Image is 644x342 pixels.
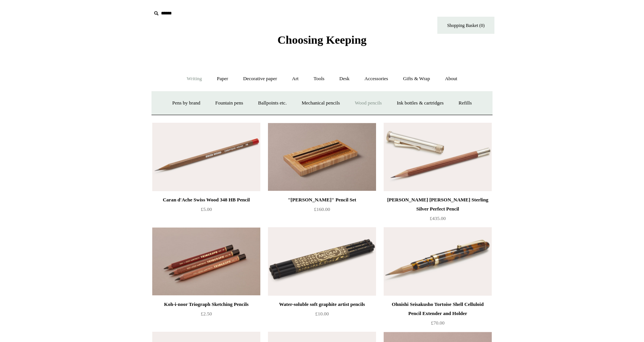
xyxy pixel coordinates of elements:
a: Desk [333,69,357,89]
div: [PERSON_NAME] [PERSON_NAME] Sterling Silver Perfect Pencil [386,195,490,214]
span: £2.50 [201,311,212,317]
a: Decorative paper [236,69,284,89]
a: Accessories [358,69,395,89]
a: Koh-i-noor Triograph Sketching Pencils Koh-i-noor Triograph Sketching Pencils [152,227,260,296]
a: Water-soluble soft graphite artist pencils £10.00 [268,300,376,331]
a: About [438,69,464,89]
a: Koh-i-noor Triograph Sketching Pencils £2.50 [152,300,260,331]
div: "[PERSON_NAME]" Pencil Set [270,195,374,204]
span: £5.00 [201,206,212,212]
img: Graf Von Faber-Castell Sterling Silver Perfect Pencil [384,123,492,191]
a: Pens by brand [166,93,207,113]
img: "Woods" Pencil Set [268,123,376,191]
a: Ballpoints etc. [251,93,293,113]
span: Choosing Keeping [277,33,367,46]
a: Art [285,69,305,89]
a: Caran d'Ache Swiss Wood 348 HB Pencil Caran d'Ache Swiss Wood 348 HB Pencil [152,123,260,191]
span: £10.00 [315,311,329,317]
a: Gifts & Wrap [396,69,437,89]
a: Ohnishi Seisakusho Tortoise Shell Celluloid Pencil Extender and Holder Ohnishi Seisakusho Tortois... [384,227,492,296]
span: £70.00 [431,320,445,326]
div: Ohnishi Seisakusho Tortoise Shell Celluloid Pencil Extender and Holder [386,300,490,318]
img: Caran d'Ache Swiss Wood 348 HB Pencil [152,123,260,191]
a: Water-soluble soft graphite artist pencils Water-soluble soft graphite artist pencils [268,227,376,296]
a: [PERSON_NAME] [PERSON_NAME] Sterling Silver Perfect Pencil £435.00 [384,195,492,226]
a: Choosing Keeping [277,40,367,45]
a: Ohnishi Seisakusho Tortoise Shell Celluloid Pencil Extender and Holder £70.00 [384,300,492,331]
a: Refills [452,93,479,113]
img: Ohnishi Seisakusho Tortoise Shell Celluloid Pencil Extender and Holder [384,227,492,296]
a: "Woods" Pencil Set "Woods" Pencil Set [268,123,376,191]
div: Caran d'Ache Swiss Wood 348 HB Pencil [154,195,258,204]
a: Mechanical pencils [295,93,347,113]
img: Water-soluble soft graphite artist pencils [268,227,376,296]
a: Writing [180,69,209,89]
a: Fountain pens [208,93,250,113]
div: Water-soluble soft graphite artist pencils [270,300,374,309]
div: Koh-i-noor Triograph Sketching Pencils [154,300,258,309]
a: Ink bottles & cartridges [390,93,450,113]
img: Koh-i-noor Triograph Sketching Pencils [152,227,260,296]
a: Paper [210,69,235,89]
a: Wood pencils [348,93,389,113]
a: Shopping Basket (0) [437,17,494,34]
a: "[PERSON_NAME]" Pencil Set £160.00 [268,195,376,226]
a: Tools [307,69,332,89]
a: Graf Von Faber-Castell Sterling Silver Perfect Pencil Graf Von Faber-Castell Sterling Silver Perf... [384,123,492,191]
span: £160.00 [314,206,330,212]
span: £435.00 [430,215,446,221]
a: Caran d'Ache Swiss Wood 348 HB Pencil £5.00 [152,195,260,226]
